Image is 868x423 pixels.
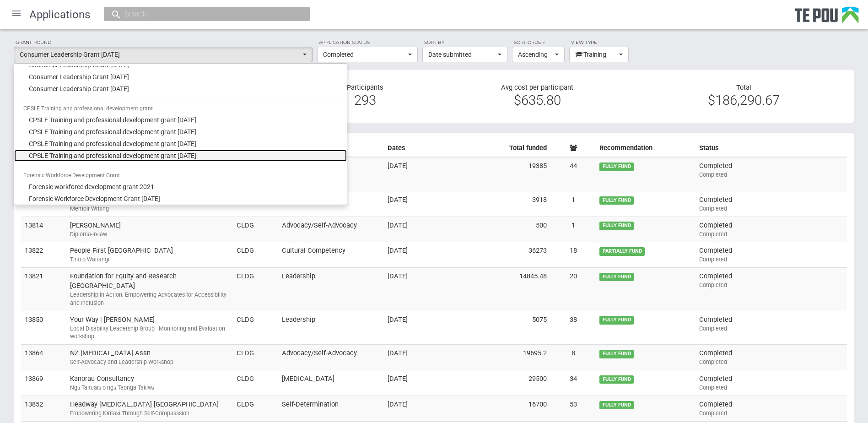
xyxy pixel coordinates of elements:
[384,191,459,217] td: [DATE]
[278,242,384,268] td: Cultural Competency
[20,50,301,59] span: Consumer Leadership Grant [DATE]
[695,217,847,242] td: Completed
[233,345,278,370] td: CLDG
[66,268,233,311] td: Foundation for Equity and Research [GEOGRAPHIC_DATA]
[66,311,233,345] td: Your Way | [PERSON_NAME]
[384,217,459,242] td: [DATE]
[599,196,634,205] span: FULLY FUND
[460,140,550,157] th: Total funded
[233,311,278,345] td: CLDG
[29,194,160,203] span: Forensic Workforce Development Grant [DATE]
[422,47,507,62] button: Date submitted
[278,345,384,370] td: Advocacy/Self-Advocacy
[599,222,634,230] span: FULLY FUND
[66,396,233,421] td: Headway [MEDICAL_DATA] [GEOGRAPHIC_DATA]
[596,140,695,157] th: Recommendation
[66,370,233,396] td: Kanorau Consultancy
[21,370,66,396] td: 13869
[550,396,596,421] td: 53
[569,47,629,62] button: Training
[233,217,278,242] td: CLDG
[21,242,66,268] td: 13822
[422,38,507,47] label: Sort by
[460,311,550,345] td: 5075
[550,268,596,311] td: 20
[512,47,565,62] button: Ascending
[66,242,233,268] td: People First [GEOGRAPHIC_DATA]
[695,268,847,311] td: Completed
[233,370,278,396] td: CLDG
[384,345,459,370] td: [DATE]
[21,311,66,345] td: 13850
[460,268,550,311] td: 14845.48
[233,396,278,421] td: CLDG
[699,281,843,289] div: Completed
[550,345,596,370] td: 8
[384,140,459,157] th: Dates
[70,230,229,239] div: Diploma-in-law
[70,325,229,341] div: Local Disability Leadership Group - Monitoring and Evaluation workshop
[317,38,418,47] label: Application status
[14,47,313,62] button: Consumer Leadership Grant [DATE]
[384,396,459,421] td: [DATE]
[428,50,496,59] span: Date submitted
[23,105,153,112] span: CPSLE Training and professional development grant
[599,316,634,324] span: FULLY FUND
[70,291,229,307] div: Leadership in Action: Empowering Advocates for Accessibility and Inclusion
[384,370,459,396] td: [DATE]
[14,38,313,47] label: Grant round
[233,268,278,311] td: CLDG
[460,396,550,421] td: 16700
[550,217,596,242] td: 1
[460,345,550,370] td: 19695.2
[29,139,196,148] span: CPSLE Training and professional development grant [DATE]
[29,84,129,93] span: Consumer Leadership Grant [DATE]
[550,157,596,191] td: 44
[384,311,459,345] td: [DATE]
[512,38,565,47] label: Sort order
[70,255,229,264] div: Tiriti o Waitangi
[278,268,384,311] td: Leadership
[550,242,596,268] td: 18
[695,157,847,191] td: Completed
[70,384,229,392] div: Ngā Taituarā o ngā Taonga Takiwā
[384,268,459,311] td: [DATE]
[434,83,640,109] div: Avg cost per participant
[29,151,196,160] span: CPSLE Training and professional development grant [DATE]
[575,50,617,59] span: Training
[699,384,843,392] div: Completed
[569,38,629,47] label: View type
[323,50,406,59] span: Completed
[70,409,229,418] div: Empowering Kiritaki Through Self-Compasssion
[699,409,843,418] div: Completed
[29,115,196,125] span: CPSLE Training and professional development grant [DATE]
[699,230,843,239] div: Completed
[599,273,634,281] span: FULLY FUND
[21,345,66,370] td: 13864
[70,205,229,213] div: Memoir Writing
[699,171,843,179] div: Completed
[599,247,645,255] span: PARTIALLY FUND
[29,72,129,81] span: Consumer Leadership Grant [DATE]
[317,47,418,62] button: Completed
[599,375,634,384] span: FULLY FUND
[695,396,847,421] td: Completed
[695,345,847,370] td: Completed
[21,396,66,421] td: 13852
[278,396,384,421] td: Self-Determination
[122,9,283,19] input: Search
[441,96,633,104] div: $635.80
[699,255,843,264] div: Completed
[550,191,596,217] td: 1
[460,191,550,217] td: 3918
[695,242,847,268] td: Completed
[278,370,384,396] td: [MEDICAL_DATA]
[303,96,427,104] div: 293
[460,157,550,191] td: 19385
[695,311,847,345] td: Completed
[599,401,634,409] span: FULLY FUND
[70,358,229,366] div: Self-Advocacy and Leadership Workshop
[460,242,550,268] td: 36273
[66,345,233,370] td: NZ [MEDICAL_DATA] Assn
[599,163,634,171] span: FULLY FUND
